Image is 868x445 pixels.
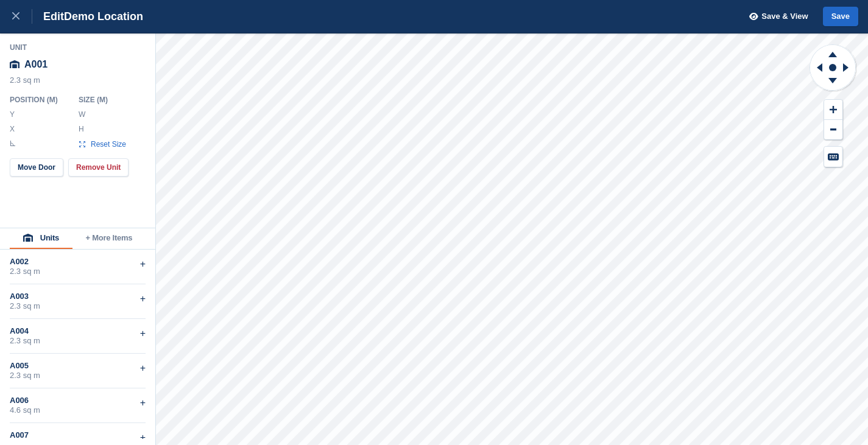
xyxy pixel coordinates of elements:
div: Unit [10,43,146,52]
div: A0022.3 sq m+ [10,250,146,284]
div: 4.6 sq m [10,405,146,415]
div: A001 [10,54,146,75]
button: Save & View [743,7,808,27]
button: Move Door [10,158,63,177]
div: A0052.3 sq m+ [10,354,146,388]
img: angle-icn.0ed2eb85.svg [10,141,15,146]
div: A004 [10,326,146,336]
div: A006 [10,396,146,405]
div: + [140,292,146,306]
button: Zoom Out [824,120,842,140]
label: H [79,124,85,134]
button: Remove Unit [68,158,129,177]
div: A0042.3 sq m+ [10,319,146,354]
div: + [140,361,146,376]
button: Keyboard Shortcuts [824,147,842,167]
button: Save [823,7,858,27]
div: A003 [10,292,146,301]
label: W [79,110,85,119]
span: Reset Size [90,139,127,150]
div: Edit Demo Location [32,9,143,24]
div: + [140,326,146,341]
div: 2.3 sq m [10,301,146,311]
div: 2.3 sq m [10,336,146,346]
div: + [140,396,146,410]
button: + More Items [72,228,146,249]
div: A0064.6 sq m+ [10,388,146,423]
div: + [140,257,146,272]
div: A005 [10,361,146,371]
button: Units [10,228,72,249]
div: 2.3 sq m [10,371,146,380]
label: Y [10,110,16,119]
div: Size ( M ) [79,95,132,105]
div: A007 [10,430,146,440]
span: Save & View [761,10,808,23]
div: A002 [10,257,146,267]
label: X [10,124,16,134]
div: 2.3 sq m [10,267,146,276]
div: + [140,430,146,445]
div: 2.3 sq m [10,75,146,91]
div: A0032.3 sq m+ [10,284,146,319]
div: Position ( M ) [10,95,69,105]
button: Zoom In [824,100,842,120]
